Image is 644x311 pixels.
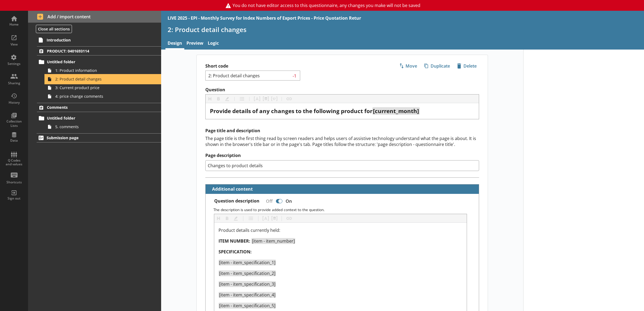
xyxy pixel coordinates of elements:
button: Duplicate [422,61,452,71]
span: 2: Product detail changes [55,76,139,82]
span: Comments [47,105,137,110]
div: View [5,42,23,47]
a: 1: Product information [45,66,161,75]
a: Design [165,38,184,50]
div: Sign out [5,196,23,201]
div: Home [5,22,23,27]
div: Settings [5,62,23,66]
div: Data [5,138,23,143]
p: The description is used to provide added context to the question. [213,207,474,212]
div: Q Codes and values [5,159,23,166]
label: Short code [205,63,342,69]
li: PRODUCT: 0401693114Untitled folder1: Product information2: Product detail changes3: Current produ... [28,46,161,100]
a: Logic [206,38,221,50]
a: Untitled folder [37,114,161,123]
span: SPECIFICATION: [219,249,252,255]
button: Delete [455,61,479,71]
span: ITEM NUMBER: [219,238,250,244]
a: Comments [37,103,161,112]
button: Additional content [208,184,254,194]
span: Move [397,62,419,70]
span: Provide details of any changes to the following product for [210,107,372,115]
div: Collection Lists [5,119,23,128]
span: Product details currently held: [219,227,280,233]
div: The page title is the first thing read by screen readers and helps users of assistive technology ... [205,135,479,147]
span: Untitled folder [47,59,137,64]
label: Question [205,87,479,93]
label: Question description [214,198,259,204]
span: Duplicate [422,62,452,70]
a: Untitled folder [37,58,161,66]
span: -1 [291,73,298,78]
span: Submission page [47,135,137,140]
span: [item - item_number] [252,238,295,244]
a: PRODUCT: 0401693114 [37,46,161,55]
h2: Page title and description [205,128,479,134]
label: Page description [205,153,479,158]
div: Question [210,107,475,115]
a: 4: price change comments [45,92,161,101]
span: 3: Current product price [55,85,139,90]
li: Untitled folder5. comments [39,114,161,131]
div: On [283,196,296,206]
div: Shortcuts [5,180,23,184]
h1: 2: Product detail changes [168,25,638,34]
span: PRODUCT: 0401693114 [47,48,137,54]
a: Submission page [37,133,161,142]
a: 2: Product detail changes [45,75,161,83]
span: 5. comments [55,124,139,129]
span: [item - item_specification_4] [219,292,275,298]
span: [item - item_specification_3] [219,281,275,287]
a: 3: Current product price [45,83,161,92]
span: Delete [455,62,479,70]
span: [item - item_specification_5] [219,303,275,309]
div: History [5,100,23,105]
span: [item - item_specification_1] [219,260,275,265]
span: Add / import content [37,14,152,20]
li: Untitled folder1: Product information2: Product detail changes3: Current product price4: price ch... [39,58,161,101]
span: Introduction [47,37,137,43]
div: LIVE 2025 - EPI - Monthly Survey for Index Numbers of Export Prices - Price Quotation Retur [168,15,361,21]
li: CommentsUntitled folder5. comments [28,103,161,131]
button: Close all sections [36,25,72,33]
span: 1: Product information [55,68,139,73]
span: 4: price change comments [55,94,139,99]
button: Add / import content [28,11,161,23]
div: Off [262,196,275,206]
a: 5. comments [45,123,161,131]
span: [current_month] [373,107,419,115]
div: Sharing [5,81,23,85]
a: Introduction [37,36,161,44]
a: Preview [184,38,206,50]
span: [item - item_specification_2] [219,270,275,276]
button: Move [397,61,420,71]
span: Untitled folder [47,116,137,121]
